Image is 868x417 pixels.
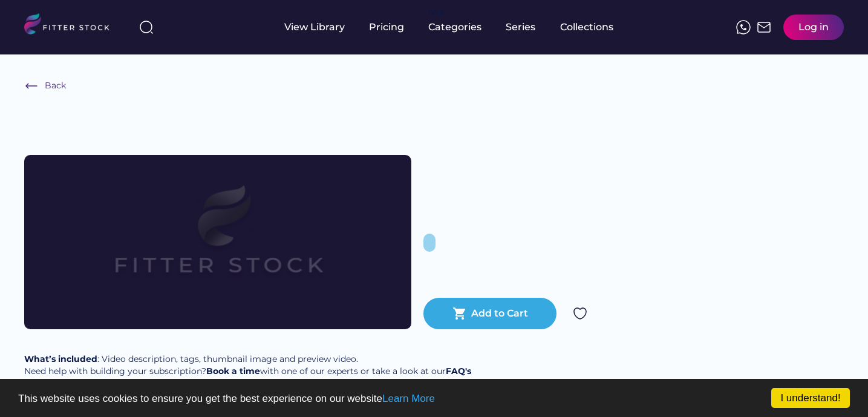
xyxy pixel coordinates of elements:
[757,20,771,34] img: Frame%2051.svg
[24,353,471,377] div: : Video description, tags, thumbnail image and preview video. Need help with building your subscr...
[506,21,536,34] div: Series
[736,20,751,34] img: meteor-icons_whatsapp%20%281%29.svg
[560,21,613,34] div: Collections
[446,366,471,376] a: FAQ's
[573,306,587,321] img: Group%201000002324.svg
[471,307,528,320] div: Add to Cart
[139,20,154,34] img: search-normal%203.svg
[428,21,481,34] div: Categories
[63,155,373,329] img: Frame%2079%20%281%29.svg
[428,6,444,18] div: fvck
[369,21,404,34] div: Pricing
[382,393,435,404] a: Learn More
[24,13,120,38] img: LOGO.svg
[452,306,467,321] button: shopping_cart
[284,21,345,34] div: View Library
[798,21,829,34] div: Log in
[771,388,850,408] a: I understand!
[45,80,66,92] div: Back
[18,393,850,404] p: This website uses cookies to ensure you get the best experience on our website
[206,366,260,376] a: Book a time
[24,353,97,364] strong: What’s included
[24,79,39,93] img: Frame%20%286%29.svg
